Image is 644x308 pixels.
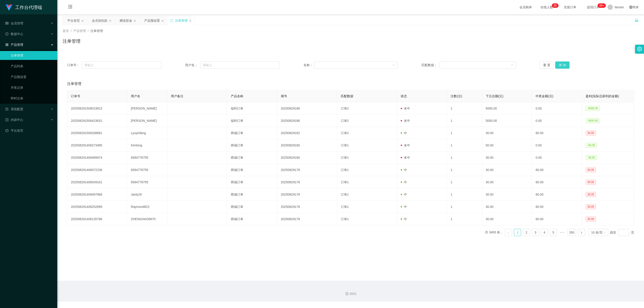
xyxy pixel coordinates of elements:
span: 中 [401,217,407,221]
i: 图标: global [629,6,632,9]
td: 20250829186 [277,102,337,115]
span: 30.00 [586,204,596,209]
div: 注单管理 [175,16,188,25]
a: 2 [523,229,530,236]
td: 1 [447,188,482,201]
td: 60.00 [532,188,582,201]
td: 20250829180 [277,139,337,152]
td: 6584778755 [127,164,167,176]
p: 3 [554,3,555,8]
td: 福利订单 [227,102,277,115]
li: 向后 5 页 [559,229,566,236]
h1: 工作台代理端 [15,0,42,15]
i: 图标: close [161,19,164,22]
span: -5000.00 [586,106,600,111]
span: 订单1 [341,180,349,184]
td: 202508291408273485 [67,139,127,152]
span: 匹配数据： [422,63,440,68]
span: 中 [401,205,407,209]
span: 订单1 [341,205,349,209]
td: 20250829182 [277,127,337,139]
span: 下注总额(元) [486,94,503,98]
i: 图标: close [81,19,84,22]
li: 350 [568,229,576,236]
a: 产品预设置 [11,72,54,81]
a: 图标: dashboard平台首页 [5,126,54,135]
td: 60.00 [532,176,582,188]
td: 1 [447,102,482,115]
td: 60.00 [532,127,582,139]
span: 数据中心 [5,32,23,36]
a: 1 [514,229,521,236]
td: 50.00 [482,139,532,152]
div: 跳至 页 [610,229,634,236]
span: 订单1 [341,156,349,159]
td: 6584778755 [127,152,167,164]
input: 请输入 [200,61,280,69]
i: 图标: appstore-o [5,43,8,46]
td: 20250829186 [277,115,337,127]
span: -50.00 [586,143,597,148]
td: 202508291408549161 [67,176,127,188]
i: 图标: close [109,19,112,22]
span: 中 [401,180,407,184]
span: 30.00 [586,131,596,135]
span: 订单1 [341,193,349,196]
span: 会员管理 [5,21,23,25]
span: 未中 [401,156,410,159]
td: 20250829178 [277,201,337,213]
a: 3 [532,229,539,236]
span: 名称： [303,63,314,68]
span: 匹配数据 [341,94,353,98]
td: Lyuyinfang [127,127,167,139]
i: 图标: sync [170,19,173,22]
span: 充值订单 [561,6,578,9]
span: / [88,29,89,33]
span: 订单1 [341,217,349,221]
span: 中 [401,168,407,172]
span: 注单管理 [90,29,103,33]
span: 未中 [401,107,410,110]
td: 1 [447,152,482,164]
td: 0.00 [532,152,582,164]
span: 产品管理 [5,43,23,46]
td: [PERSON_NAME] [127,115,167,127]
i: 图标: copyright [345,292,349,295]
td: 商城订单 [227,213,277,225]
div: 2021 [61,291,640,296]
td: Janly29 [127,188,167,201]
div: 会员加扣款 [92,16,108,25]
img: logo.9652507e.png [5,4,13,11]
span: 注单管理 [67,81,81,86]
div: 赠送彩金 [120,16,132,25]
a: 产品列表 [11,62,54,71]
td: 20250829178 [277,213,337,225]
i: 图标: unlock [635,18,639,22]
i: 图标: close [189,19,192,22]
td: 1 [447,127,482,139]
td: 30.00 [482,188,532,201]
td: 30.00 [482,201,532,213]
td: 1 [447,164,482,176]
td: ZHENGHAO6870 [127,213,167,225]
a: 工作台代理端 [5,5,42,9]
span: 系统配置 [5,107,23,111]
span: ••• [559,229,566,236]
i: 图标: table [5,22,8,25]
li: 5 [550,229,557,236]
i: 图标: menu-fold [63,0,78,15]
td: [PERSON_NAME] [127,102,167,115]
td: 商城订单 [227,201,277,213]
span: 内容中心 [5,118,23,122]
li: 1 [514,229,521,236]
td: 30.00 [482,164,532,176]
span: 产品名称 [231,94,243,98]
span: 期号 [281,94,287,98]
td: 20250829178 [277,176,337,188]
span: 订单1 [341,168,349,172]
div: 产品预设置 [144,16,160,25]
span: 中 [401,131,407,135]
a: 4 [541,229,548,236]
h1: 注单管理 [63,38,80,44]
td: 1 [447,213,482,225]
